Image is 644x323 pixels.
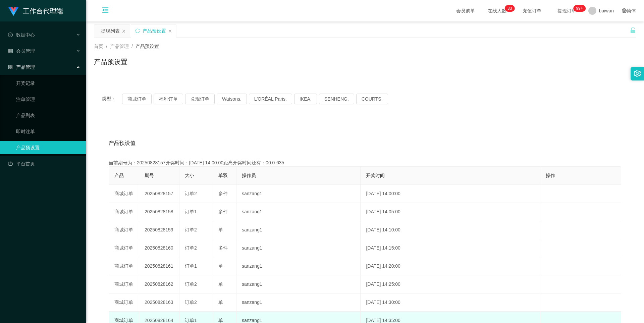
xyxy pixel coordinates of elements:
td: sanzang1 [236,275,361,293]
span: 产品 [114,173,124,178]
sup: 991 [573,5,585,12]
td: sanzang1 [236,185,361,203]
button: 兑现订单 [185,94,215,104]
i: 图标: global [622,8,627,13]
i: 图标: setting [634,70,641,77]
img: logo.9652507e.png [8,7,19,16]
span: 数据中心 [8,32,35,38]
i: 图标: close [168,29,172,33]
span: 订单1 [185,263,197,269]
button: IKEA. [294,94,317,104]
span: 订单2 [185,245,197,251]
a: 开奖记录 [16,76,80,90]
sup: 33 [505,5,515,12]
span: 单 [218,263,223,269]
span: 订单1 [185,209,197,214]
td: 20250828158 [139,203,179,221]
td: sanzang1 [236,293,361,312]
span: 订单1 [185,318,197,323]
span: / [106,44,107,49]
td: [DATE] 14:30:00 [361,293,540,312]
i: 图标: appstore-o [8,65,13,69]
span: 订单2 [185,191,197,196]
td: 20250828157 [139,185,179,203]
a: 注单管理 [16,93,80,106]
span: 订单2 [185,300,197,305]
i: 图标: check-circle-o [8,33,13,37]
p: 3 [510,5,512,12]
td: 商城订单 [109,203,139,221]
td: 商城订单 [109,185,139,203]
td: [DATE] 14:20:00 [361,257,540,275]
span: 开奖时间 [366,173,385,178]
span: 产品管理 [110,44,129,49]
span: 在线人数 [484,8,510,13]
button: Watsons. [217,94,247,104]
span: 产品管理 [8,64,35,70]
span: 产品预设置 [136,44,159,49]
span: 类型： [102,94,122,104]
td: 20250828161 [139,257,179,275]
span: 大小 [185,173,194,178]
i: 图标: menu-fold [94,0,117,22]
td: [DATE] 14:10:00 [361,221,540,239]
td: 20250828159 [139,221,179,239]
button: SENHENG. [319,94,354,104]
i: 图标: unlock [630,27,636,33]
a: 工作台代理端 [8,8,63,13]
i: 图标: sync [135,29,140,33]
span: 操作 [546,173,555,178]
span: 订单2 [185,281,197,287]
td: sanzang1 [236,239,361,257]
span: 首页 [94,44,103,49]
div: 产品预设置 [143,24,166,37]
td: [DATE] 14:25:00 [361,275,540,293]
span: 单 [218,281,223,287]
span: / [131,44,133,49]
span: 会员管理 [8,48,35,54]
span: 充值订单 [519,8,545,13]
td: sanzang1 [236,257,361,275]
div: 当前期号为：20250828157开奖时间：[DATE] 14:00:00距离开奖时间还有：00:0-635 [109,159,621,166]
button: COURTS. [356,94,388,104]
td: 商城订单 [109,239,139,257]
a: 即时注单 [16,125,80,138]
a: 产品预设置 [16,141,80,154]
a: 图标: dashboard平台首页 [8,157,80,170]
span: 多件 [218,245,228,251]
span: 单 [218,300,223,305]
h1: 工作台代理端 [23,0,63,22]
span: 单 [218,318,223,323]
span: 订单2 [185,227,197,232]
i: 图标: table [8,49,13,53]
span: 提现订单 [554,8,580,13]
td: 商城订单 [109,293,139,312]
span: 期号 [145,173,154,178]
td: 20250828162 [139,275,179,293]
td: sanzang1 [236,203,361,221]
div: 提现列表 [101,24,120,37]
span: 多件 [218,191,228,196]
td: sanzang1 [236,221,361,239]
span: 单 [218,227,223,232]
h1: 产品预设置 [94,57,127,67]
td: 20250828163 [139,293,179,312]
i: 图标: close [122,29,126,33]
span: 多件 [218,209,228,214]
td: 20250828160 [139,239,179,257]
button: 福利订单 [154,94,183,104]
button: 商城订单 [122,94,152,104]
span: 操作员 [242,173,256,178]
td: [DATE] 14:00:00 [361,185,540,203]
button: L'ORÉAL Paris. [249,94,292,104]
a: 产品列表 [16,109,80,122]
span: 单双 [218,173,228,178]
p: 3 [507,5,510,12]
td: 商城订单 [109,257,139,275]
span: 产品预设值 [109,139,136,147]
td: [DATE] 14:15:00 [361,239,540,257]
td: [DATE] 14:05:00 [361,203,540,221]
td: 商城订单 [109,221,139,239]
td: 商城订单 [109,275,139,293]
